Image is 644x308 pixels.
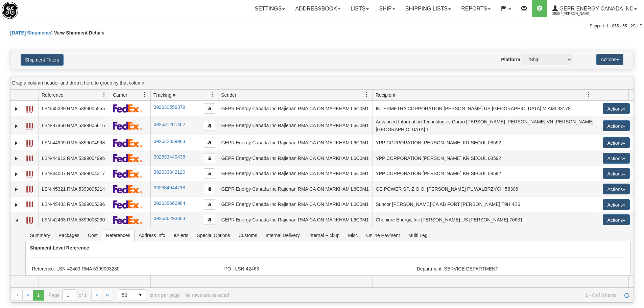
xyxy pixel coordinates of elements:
[26,152,33,163] a: Label
[32,275,222,281] li: Order #: 86687866
[26,214,33,225] a: Label
[204,168,215,179] button: Copy to clipboard
[373,197,600,212] td: Suncor [PERSON_NAME] CA AB FORT [PERSON_NAME] T9H 4B6
[595,90,628,101] th: Press ctrl + space to group
[39,135,110,151] td: LSN-44909 RMA 5399004998
[49,289,87,301] span: Page of 1
[42,92,64,98] span: Reference
[621,290,632,301] a: Refresh
[39,101,110,116] td: LSN-45339 RMA 5399005555
[304,230,344,241] span: Internal Pickup
[417,275,607,281] li: GL Sub-Category:
[603,184,630,194] button: Actions
[10,30,51,35] a: [DATE] Shipments
[501,56,520,63] label: Platform
[373,101,600,116] td: INTERMETRA CORPORATION [PERSON_NAME] US [GEOGRAPHIC_DATA] MIAMI 33178
[373,90,595,101] th: Press ctrl + space to group
[30,245,89,251] strong: Shipment Level Reference
[26,168,33,179] a: Label
[204,153,215,163] button: Copy to clipboard
[262,230,304,241] span: Internal Delivery
[547,0,642,17] a: GEPR Energy Canada Inc 2500 / [PERSON_NAME]
[54,230,83,241] span: Packages
[26,120,33,131] a: Label
[218,116,373,135] td: GEPR Energy Canada Inc Rajiehan RMA CA ON MARKHAM L6C0M1
[204,184,215,194] button: Copy to clipboard
[26,198,33,209] a: Label
[110,90,150,101] th: Press ctrl + space to group
[218,150,373,166] td: GEPR Energy Canada Inc Rajiehan RMA CA ON MARKHAM L6C0M1
[113,154,142,162] img: 2 - FedEx Express®
[362,230,404,241] span: Online Payment
[603,120,630,131] button: Actions
[39,212,110,228] td: LSN-42463 RMA 5399003230
[102,230,135,241] span: References
[603,199,630,210] button: Actions
[404,230,432,241] span: Multi Leg
[135,290,146,301] span: select
[193,230,234,241] span: Special Options
[345,0,374,17] a: Lists
[153,169,185,175] a: 392633842120
[373,116,600,135] td: Advanced Information Technologies Corpo [PERSON_NAME] [PERSON_NAME] VN [PERSON_NAME][GEOGRAPHIC_D...
[373,150,600,166] td: YPP CORPORATION [PERSON_NAME] KR SEOUL 08592
[224,266,415,273] li: PO : LSN-42463
[39,90,110,101] th: Press ctrl + space to group
[153,185,185,190] a: 392634944718
[603,103,630,114] button: Actions
[400,0,456,17] a: Shipping lists
[153,104,185,110] a: 392630559379
[456,0,496,17] a: Reports
[153,216,185,221] a: 392636293363
[218,101,373,116] td: GEPR Energy Canada Inc Rajiehan RMA CA ON MARKHAM L6C0M1
[583,89,595,100] a: Recipient filter column settings
[139,89,150,100] a: Carrier filter column settings
[13,202,20,208] a: Expand
[13,140,20,146] a: Expand
[113,121,142,130] img: 2 - FedEx Express®
[113,169,142,178] img: 2 - FedEx Express®
[26,103,33,114] a: Label
[153,92,175,98] span: Tracking #
[552,10,603,17] span: 2500 / [PERSON_NAME]
[596,54,623,65] button: Actions
[39,197,110,212] td: LSN-45483 RMA 5399005396
[21,54,64,66] button: Shipment Filters
[218,166,373,182] td: GEPR Energy Canada Inc Rajiehan RMA CA ON MARKHAM L6C0M1
[113,185,142,193] img: 2 - FedEx Express®
[374,0,400,17] a: Ship
[118,289,146,301] span: Page sizes drop down
[234,292,617,298] span: 1 - 8 of 8 items
[218,197,373,212] td: GEPR Energy Canada Inc Rajiehan RMA CA ON MARKHAM L6C0M1
[207,89,218,100] a: Tracking # filter column settings
[204,138,215,148] button: Copy to clipboard
[249,0,290,17] a: Settings
[135,230,169,241] span: Address Info
[10,76,634,90] div: grid grouping header
[113,216,142,224] img: 2 - FedEx Express®
[417,266,607,273] li: Department: SERVICE DEPARTMENT
[39,116,110,135] td: LSN-37450 RMA 5399005615
[13,217,20,223] a: Collapse
[63,290,76,301] input: Page 1
[603,137,630,148] button: Actions
[39,166,110,182] td: LSN-44007 RMA 5399004317
[118,289,180,301] span: items per page
[98,89,110,100] a: Reference filter column settings
[373,135,600,151] td: YPP CORPORATION [PERSON_NAME] KR SEOUL 08592
[234,230,261,241] span: Customs
[2,2,18,19] img: logo2500.jpg
[170,230,193,241] span: eAlerts
[153,122,185,127] a: 392631281482
[122,292,131,299] span: 50
[13,171,20,177] a: Expand
[13,186,20,193] a: Expand
[603,153,630,164] button: Actions
[218,135,373,151] td: GEPR Energy Canada Inc Rajiehan RMA CA ON MARKHAM L6C0M1
[113,104,142,113] img: 2 - FedEx Express®
[39,150,110,166] td: LSN-44912 RMA 5399004996
[218,90,373,101] th: Press ctrl + space to group
[2,23,642,29] div: Support: 1 - 855 - 55 - 2SHIP
[113,139,142,147] img: 2 - FedEx Express®
[558,6,634,11] span: GEPR Energy Canada Inc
